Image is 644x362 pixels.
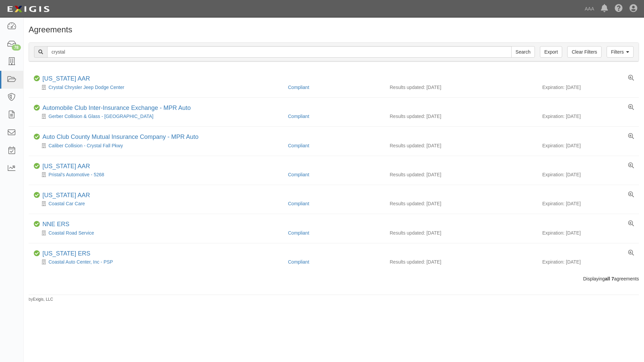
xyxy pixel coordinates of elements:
i: Compliant [34,76,40,82]
div: Results updated: [DATE] [390,200,532,207]
i: Compliant [34,163,40,169]
div: Results updated: [DATE] [390,142,532,149]
h1: Agreements [29,25,639,34]
div: Auto Club County Mutual Insurance Company - MPR Auto [42,133,198,141]
div: Pristal's Automotive - 5268 [34,171,283,178]
i: Compliant [34,250,40,257]
div: Expiration: [DATE] [542,200,634,207]
a: Compliant [288,143,309,148]
div: NNE ERS [42,221,69,228]
a: View results summary [628,163,634,169]
a: [US_STATE] AAR [42,75,90,82]
a: View results summary [628,104,634,111]
a: Coastal Road Service [49,230,94,236]
a: Compliant [288,85,309,90]
div: Expiration: [DATE] [542,259,634,265]
img: logo-5460c22ac91f19d4615b14bd174203de0afe785f0fc80cf4dbbc73dc1793850b.png [5,3,52,15]
div: Results updated: [DATE] [390,230,532,236]
i: Compliant [34,105,40,111]
a: View results summary [628,221,634,227]
div: Gerber Collision & Glass - Crystal City [34,113,283,120]
a: Filters [607,46,634,58]
div: Expiration: [DATE] [542,84,634,91]
div: Displaying agreements [24,275,644,282]
a: [US_STATE] ERS [42,250,90,257]
a: Caliber Collision - Crystal Fall Pkwy [49,143,123,148]
a: [US_STATE] AAR [42,163,90,170]
div: Expiration: [DATE] [542,142,634,149]
input: Search [47,46,512,58]
small: by [29,297,53,302]
div: Results updated: [DATE] [390,259,532,265]
a: Auto Club County Mutual Insurance Company - MPR Auto [42,133,198,140]
a: Coastal Auto Center, Inc - PSP [49,259,113,265]
i: Compliant [34,221,40,227]
div: Expiration: [DATE] [542,113,634,120]
input: Search [511,46,535,58]
a: AAA [581,2,598,16]
a: Automobile Club Inter-Insurance Exchange - MPR Auto [42,104,191,111]
div: Results updated: [DATE] [390,113,532,120]
div: Coastal Auto Center, Inc - PSP [34,259,283,265]
i: Compliant [34,192,40,198]
b: all 7 [605,276,614,281]
a: [US_STATE] AAR [42,192,90,199]
a: Coastal Car Care [49,201,85,206]
a: Compliant [288,201,309,206]
div: Coastal Car Care [34,200,283,207]
div: Expiration: [DATE] [542,171,634,178]
a: Export [540,46,562,58]
a: Gerber Collision & Glass - [GEOGRAPHIC_DATA] [49,114,153,119]
a: Compliant [288,114,309,119]
div: Coastal Road Service [34,230,283,236]
div: California ERS [42,250,90,258]
i: Compliant [34,134,40,140]
a: View results summary [628,133,634,140]
div: California AAR [42,75,90,83]
a: Compliant [288,230,309,236]
div: Texas AAR [42,163,90,170]
div: Expiration: [DATE] [542,230,634,236]
div: Automobile Club Inter-Insurance Exchange - MPR Auto [42,104,191,112]
div: California AAR [42,192,90,199]
a: View results summary [628,75,634,81]
div: Results updated: [DATE] [390,84,532,91]
i: Help Center - Complianz [615,5,623,13]
div: Crystal Chrysler Jeep Dodge Center [34,84,283,91]
div: 78 [12,44,21,51]
a: View results summary [628,192,634,198]
a: Clear Filters [567,46,601,58]
a: Compliant [288,172,309,177]
a: Crystal Chrysler Jeep Dodge Center [49,85,124,90]
a: NNE ERS [42,221,69,228]
a: View results summary [628,250,634,256]
a: Pristal's Automotive - 5268 [49,172,104,177]
div: Results updated: [DATE] [390,171,532,178]
a: Compliant [288,259,309,265]
a: Exigis, LLC [33,297,53,302]
div: Caliber Collision - Crystal Fall Pkwy [34,142,283,149]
